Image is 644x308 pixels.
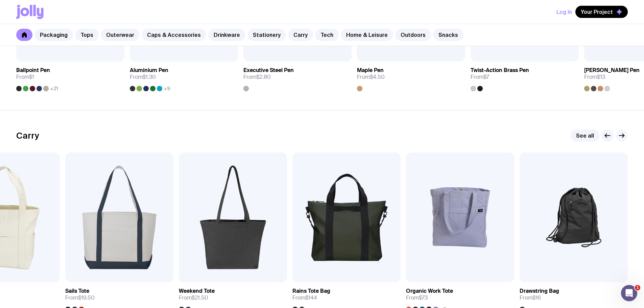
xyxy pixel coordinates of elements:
iframe: Intercom live chat [621,285,637,301]
span: $1.30 [143,73,156,80]
h3: Twist-Action Brass Pen [471,67,529,74]
span: $1 [29,73,34,80]
a: Ballpoint PenFrom$1+21 [16,62,124,91]
span: From [406,294,428,301]
a: Tech [315,29,339,41]
h2: Carry [16,131,39,141]
h3: Sails Tote [65,288,89,294]
h3: Aluminium Pen [130,67,168,74]
span: $2.80 [256,73,271,80]
span: Your Project [581,8,613,15]
span: $4.50 [370,73,385,80]
span: $21.50 [192,294,208,301]
a: Packaging [34,29,73,41]
span: +9 [164,86,170,91]
a: Snacks [433,29,463,41]
span: From [520,294,541,301]
span: From [292,294,317,301]
a: Outdoors [395,29,431,41]
a: Caps & Accessories [142,29,206,41]
a: Outerwear [101,29,140,41]
h3: Organic Work Tote [406,288,453,294]
span: $19.50 [78,294,95,301]
button: Log In [556,6,572,18]
h3: Weekend Tote [179,288,215,294]
span: From [357,74,385,80]
a: Maple PenFrom$4.50 [357,62,465,91]
h3: Rains Tote Bag [292,288,330,294]
a: Executive Steel PenFrom$2.80 [243,62,352,91]
h3: Drawstring Bag [520,288,559,294]
h3: Maple Pen [357,67,384,74]
a: Home & Leisure [341,29,393,41]
span: From [179,294,208,301]
span: +21 [50,86,58,91]
h3: Executive Steel Pen [243,67,294,74]
span: From [471,74,489,80]
span: From [584,74,605,80]
a: Carry [288,29,313,41]
a: Twist-Action Brass PenFrom$7 [471,62,579,91]
span: 1 [635,285,640,290]
a: Tops [75,29,99,41]
span: From [130,74,156,80]
h3: Ballpoint Pen [16,67,50,74]
span: $16 [532,294,541,301]
span: $7 [483,73,489,80]
span: From [65,294,95,301]
h3: [PERSON_NAME] Pen [584,67,640,74]
a: Aluminium PenFrom$1.30+9 [130,62,238,91]
span: $13 [597,73,605,80]
span: From [243,74,271,80]
span: From [16,74,34,80]
span: $73 [419,294,428,301]
a: Stationery [247,29,286,41]
span: $144 [305,294,317,301]
button: Your Project [575,6,628,18]
a: Drinkware [208,29,245,41]
a: See all [571,129,599,142]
